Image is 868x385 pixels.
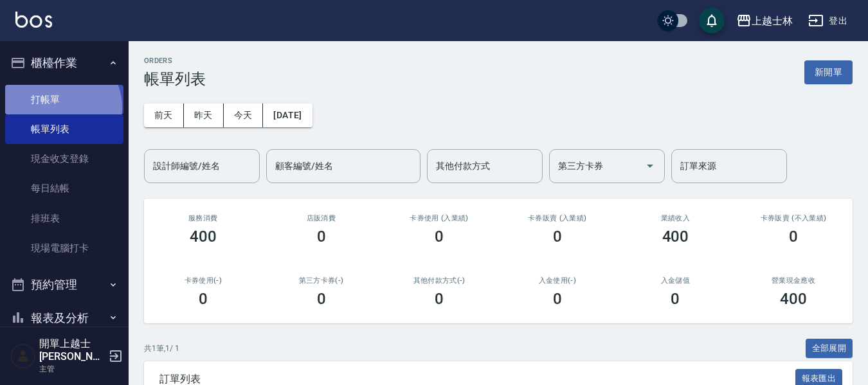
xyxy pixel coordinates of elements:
[39,363,105,375] p: 主管
[199,290,208,308] h3: 0
[15,12,52,28] img: Logo
[263,103,312,127] button: [DATE]
[159,214,247,222] h3: 服務消費
[553,228,562,246] h3: 0
[752,13,793,29] div: 上越士林
[750,276,837,285] h2: 營業現金應收
[514,276,601,285] h2: 入金使用(-)
[5,301,123,335] button: 報表及分析
[5,114,123,144] a: 帳單列表
[5,144,123,174] a: 現金收支登錄
[435,290,444,308] h3: 0
[750,214,837,222] h2: 卡券販賣 (不入業績)
[39,337,105,363] h5: 開單上越士[PERSON_NAME]
[190,228,217,246] h3: 400
[514,214,601,222] h2: 卡券販賣 (入業績)
[278,276,365,285] h2: 第三方卡券(-)
[184,103,224,127] button: 昨天
[144,103,184,127] button: 前天
[671,290,680,308] h3: 0
[224,103,264,127] button: 今天
[662,228,689,246] h3: 400
[795,372,843,384] a: 報表匯出
[780,290,807,308] h3: 400
[731,8,798,34] button: 上越士林
[435,228,444,246] h3: 0
[144,70,206,88] h3: 帳單列表
[278,214,365,222] h2: 店販消費
[5,174,123,203] a: 每日結帳
[395,276,483,285] h2: 其他付款方式(-)
[803,9,853,33] button: 登出
[5,85,123,114] a: 打帳單
[804,60,853,84] button: 新開單
[5,204,123,233] a: 排班表
[5,46,123,80] button: 櫃檯作業
[804,66,853,78] a: 新開單
[699,8,725,33] button: save
[5,233,123,263] a: 現場電腦打卡
[395,214,483,222] h2: 卡券使用 (入業績)
[10,343,36,369] img: Person
[632,276,719,285] h2: 入金儲值
[806,339,853,359] button: 全部展開
[144,57,206,65] h2: ORDERS
[632,214,719,222] h2: 業績收入
[159,276,247,285] h2: 卡券使用(-)
[789,228,798,246] h3: 0
[144,343,179,354] p: 共 1 筆, 1 / 1
[640,156,660,176] button: Open
[317,228,326,246] h3: 0
[5,268,123,301] button: 預約管理
[317,290,326,308] h3: 0
[553,290,562,308] h3: 0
